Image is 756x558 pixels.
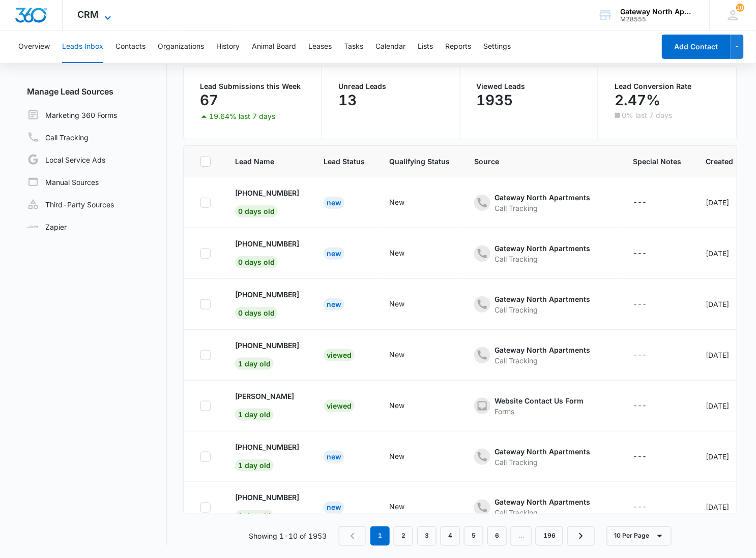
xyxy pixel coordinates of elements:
div: - - Select to Edit Field [389,451,423,463]
div: - - Select to Edit Field [474,192,608,213]
div: Gateway North Apartments [495,243,590,254]
div: --- [633,247,647,260]
div: - - Select to Edit Field [389,349,423,361]
button: History [216,30,240,63]
em: 1 [370,526,390,546]
button: Leases [308,30,332,63]
a: Zapier [27,222,67,232]
div: - - Select to Edit Field [474,294,608,315]
div: - - Select to Edit Field [633,349,665,361]
div: --- [633,197,647,209]
div: - - Select to Edit Field [633,197,665,209]
span: Lead Name [235,156,299,167]
div: New [389,502,404,512]
div: Gateway North Apartments [495,345,590,355]
div: New [324,451,344,463]
p: 2.47% [615,92,660,108]
button: Tasks [344,30,363,63]
p: [PHONE_NUMBER] [235,188,299,198]
p: [PHONE_NUMBER] [235,238,299,249]
button: Add Contact [662,35,731,59]
a: Marketing 360 Forms [27,109,117,121]
div: New [324,197,344,209]
div: --- [633,349,647,361]
a: Next Page [567,526,595,546]
div: --- [633,502,647,514]
a: Page 3 [417,526,437,546]
div: New [389,197,404,207]
div: - - Select to Edit Field [474,497,608,518]
div: New [389,247,404,258]
a: New [324,300,344,308]
span: Qualifying Status [389,156,450,167]
div: --- [633,451,647,463]
div: - - Select to Edit Field [389,197,423,209]
div: New [389,400,404,411]
nav: Pagination [339,526,595,546]
button: Leads Inbox [62,30,103,63]
div: - - Select to Edit Field [389,247,423,260]
div: - - Select to Edit Field [633,451,665,463]
div: [DATE] [706,502,733,513]
div: [DATE] [706,451,733,462]
div: [DATE] [706,197,733,208]
a: Third-Party Sources [27,198,114,210]
span: CRM [78,9,99,20]
a: [PERSON_NAME]1 day old [235,391,299,419]
button: Reports [445,30,471,63]
span: 105 [736,4,744,12]
div: Gateway North Apartments [495,294,590,304]
a: [PHONE_NUMBER]1 day old [235,442,299,470]
div: --- [633,400,647,412]
div: New [324,298,344,311]
button: Overview [18,30,50,63]
div: - - Select to Edit Field [474,395,602,417]
a: Page 4 [441,526,460,546]
p: [PERSON_NAME] [235,391,294,401]
div: [DATE] [706,350,733,360]
div: - - Select to Edit Field [389,502,423,514]
div: New [324,247,344,260]
a: New [324,249,344,258]
a: [PHONE_NUMBER]0 days old [235,188,299,215]
div: account id [621,16,695,23]
p: 67 [200,92,218,108]
a: New [324,503,344,512]
div: New [324,502,344,514]
button: Calendar [375,30,405,63]
p: [PHONE_NUMBER] [235,340,299,351]
span: 0 days old [235,307,278,319]
button: Contacts [115,30,146,63]
a: [PHONE_NUMBER]1 day old [235,340,299,368]
p: Showing 1-10 of 1953 [249,531,327,542]
p: Viewed Leads [477,83,582,90]
a: Manual Sources [27,176,99,188]
p: 1935 [477,92,513,108]
a: New [324,198,344,207]
p: Unread Leads [338,83,444,90]
span: 1 day old [235,510,274,522]
div: - - Select to Edit Field [474,446,608,468]
a: [PHONE_NUMBER]0 days old [235,238,299,266]
button: Organizations [158,30,204,63]
a: Archived [27,52,75,64]
div: [DATE] [706,248,733,259]
div: Gateway North Apartments [495,446,590,457]
div: account name [621,8,695,16]
button: Animal Board [252,30,296,63]
a: Page 5 [464,526,483,546]
a: Call Tracking [27,131,89,143]
p: 0% last 7 days [622,112,672,119]
span: Source [474,156,608,167]
div: - - Select to Edit Field [633,298,665,311]
div: Gateway North Apartments [495,497,590,508]
a: Page 196 [536,526,563,546]
div: - - Select to Edit Field [633,247,665,260]
p: Lead Submissions this Week [200,83,305,90]
div: [DATE] [706,299,733,309]
div: Viewed [324,349,355,361]
a: Page 6 [487,526,507,546]
div: Call Tracking [495,304,590,315]
div: Call Tracking [495,457,590,468]
div: notifications count [736,4,744,12]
